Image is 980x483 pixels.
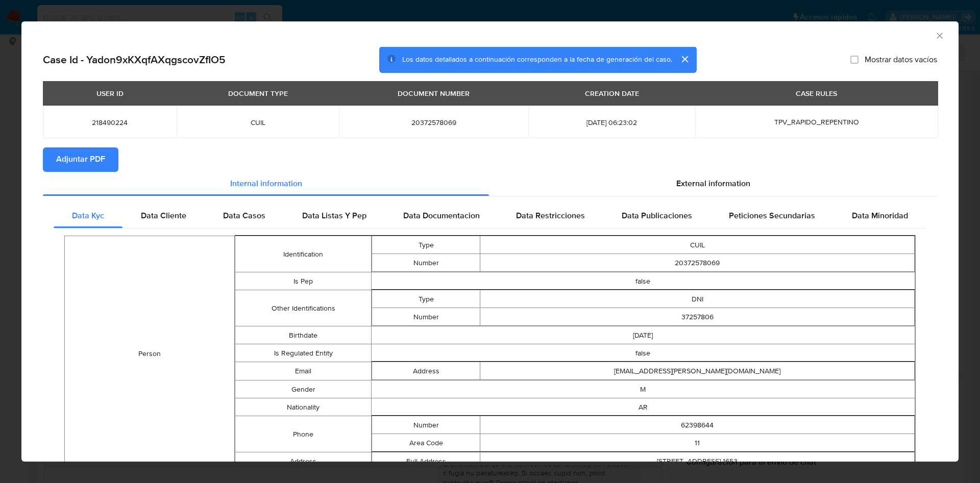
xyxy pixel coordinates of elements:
[579,85,645,102] div: CREATION DATE
[141,210,186,222] span: Data Cliente
[21,21,959,462] div: closure-recommendation-modal
[371,398,915,416] td: AR
[852,210,908,222] span: Data Minoridad
[230,178,302,190] span: Internal information
[235,452,371,471] td: Address
[302,210,366,222] span: Data Listas Y Pep
[222,85,294,102] div: DOCUMENT TYPE
[774,117,859,127] span: TPV_RAPIDO_REPENTINO
[235,398,371,416] td: Nationality
[372,254,480,272] td: Number
[235,326,371,344] td: Birthdate
[480,434,915,452] td: 11
[480,308,915,326] td: 37257806
[850,56,859,64] input: Mostrar datos vacíos
[372,308,480,326] td: Number
[372,362,480,380] td: Address
[90,85,130,102] div: USER ID
[480,236,915,254] td: CUIL
[480,290,915,308] td: DNI
[391,85,476,102] div: DOCUMENT NUMBER
[622,210,692,222] span: Data Publicaciones
[729,210,815,222] span: Peticiones Secundarias
[235,344,371,362] td: Is Regulated Entity
[54,204,926,228] div: Detailed internal info
[189,118,327,127] span: CUIL
[43,147,118,172] button: Adjuntar PDF
[935,31,944,40] button: Cerrar ventana
[72,210,104,222] span: Data Kyc
[676,178,750,190] span: External information
[223,210,265,222] span: Data Casos
[65,236,235,471] td: Person
[235,272,371,290] td: Is Pep
[480,416,915,434] td: 62398644
[235,362,371,380] td: Email
[372,290,480,308] td: Type
[790,85,843,102] div: CASE RULES
[235,380,371,398] td: Gender
[43,172,937,196] div: Detailed info
[351,118,516,127] span: 20372578069
[56,148,105,171] span: Adjuntar PDF
[235,290,371,326] td: Other Identifications
[372,236,480,254] td: Type
[43,53,226,66] h2: Case Id - Yadon9xKXqfAXqgscovZfIO5
[235,416,371,452] td: Phone
[480,452,915,470] td: [STREET_ADDRESS] 1653
[516,210,585,222] span: Data Restricciones
[402,55,672,65] span: Los datos detallados a continuación corresponden a la fecha de generación del caso.
[235,236,371,272] td: Identification
[372,452,480,470] td: Full Address
[371,326,915,344] td: [DATE]
[55,118,164,127] span: 218490224
[480,254,915,272] td: 20372578069
[372,434,480,452] td: Area Code
[372,416,480,434] td: Number
[371,272,915,290] td: false
[480,362,915,380] td: [EMAIL_ADDRESS][PERSON_NAME][DOMAIN_NAME]
[371,344,915,362] td: false
[541,118,683,127] span: [DATE] 06:23:02
[403,210,480,222] span: Data Documentacion
[371,380,915,398] td: M
[672,47,697,71] button: cerrar
[865,55,937,65] span: Mostrar datos vacíos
